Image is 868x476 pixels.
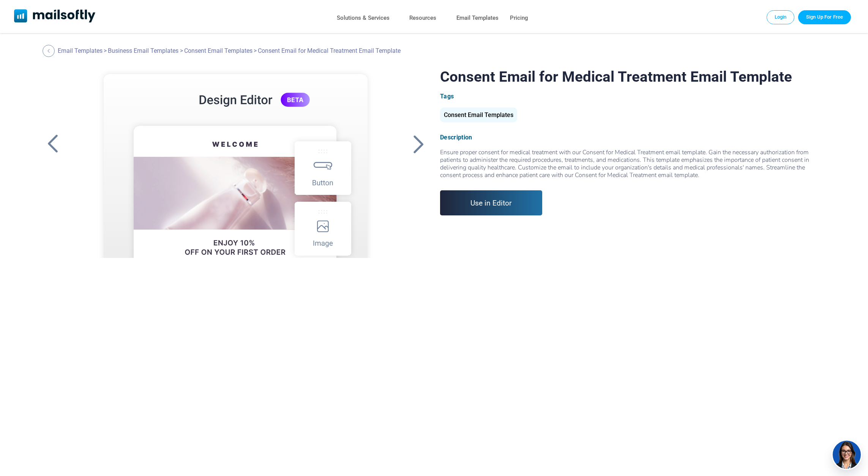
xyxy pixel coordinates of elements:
div: Tags [440,93,825,100]
div: Description [440,134,825,141]
a: Solutions & Services [337,13,390,24]
a: Email Templates [58,47,103,54]
a: Email Templates [456,13,499,24]
a: Use in Editor [440,190,542,215]
a: Login [767,10,795,24]
a: Consent Email Templates [184,47,253,54]
h1: Consent Email for Medical Treatment Email Template [440,68,825,85]
a: Back [43,45,57,57]
a: Back [409,134,428,154]
a: Back [43,134,62,154]
a: Resources [409,13,436,24]
a: Trial [798,10,851,24]
div: Consent Email Templates [440,108,517,122]
a: Consent Email for Medical Treatment Email Template [82,68,390,258]
a: Mailsoftly [14,9,96,24]
a: Pricing [510,13,528,24]
a: Consent Email Templates [440,114,517,118]
div: Ensure proper consent for medical treatment with our Consent for Medical Treatment email template... [440,149,825,179]
a: Business Email Templates [108,47,178,54]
